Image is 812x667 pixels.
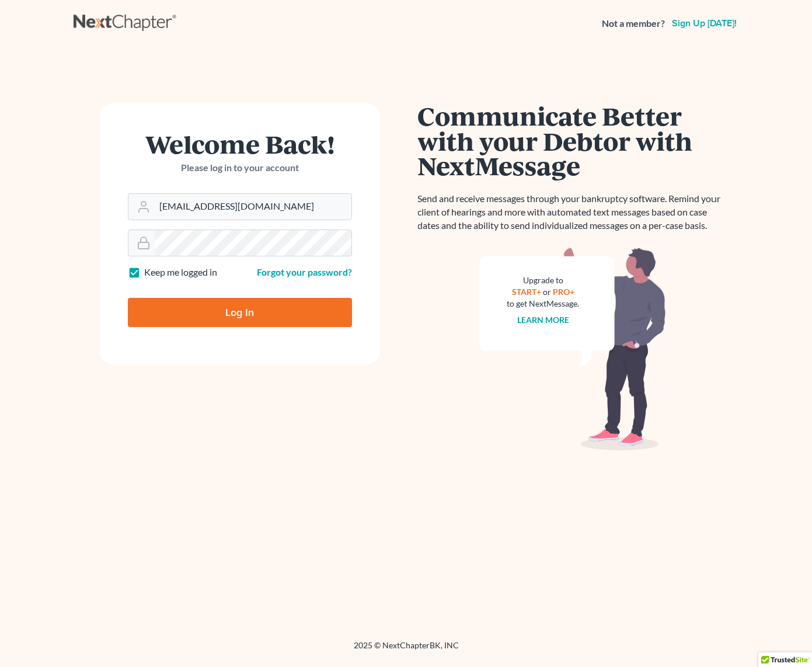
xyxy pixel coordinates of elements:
p: Please log in to your account [128,161,352,175]
span: or [543,287,551,297]
a: Forgot your password? [257,266,352,277]
label: Keep me logged in [144,266,217,279]
h1: Communicate Better with your Debtor with NextMessage [418,103,727,178]
div: Upgrade to [507,275,580,286]
div: 2025 © NextChapterBK, INC [74,640,739,661]
p: Send and receive messages through your bankruptcy software. Remind your client of hearings and mo... [418,192,727,232]
a: Learn more [517,315,569,325]
strong: Not a member? [602,17,665,30]
div: to get NextMessage. [507,298,580,310]
input: Log In [128,298,352,327]
input: Email Address [155,194,351,220]
a: PRO+ [553,287,574,297]
a: START+ [512,287,541,297]
img: nextmessage_bg-59042aed3d76b12b5cd301f8e5b87938c9018125f34e5fa2b7a6b67550977c72.svg [479,246,666,451]
a: Sign up [DATE]! [670,19,739,28]
h1: Welcome Back! [128,131,352,157]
